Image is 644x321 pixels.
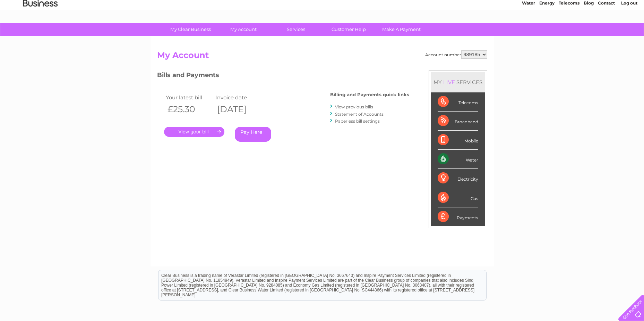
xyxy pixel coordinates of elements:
[438,150,478,169] div: Water
[162,23,219,36] a: My Clear Business
[373,23,430,36] a: Make A Payment
[425,50,487,59] div: Account number
[335,112,384,117] a: Statement of Accounts
[320,23,377,36] a: Customer Help
[598,30,615,35] a: Contact
[438,92,478,112] div: Telecoms
[438,188,478,207] div: Gas
[539,30,555,35] a: Energy
[164,102,214,116] th: £25.30
[214,102,264,116] th: [DATE]
[164,127,224,137] a: .
[513,3,561,12] a: 0333 014 3131
[431,72,485,92] div: MY SERVICES
[621,30,637,35] a: Log out
[335,118,380,124] a: Paperless bill settings
[584,30,594,35] a: Blog
[157,70,409,82] h3: Bills and Payments
[330,92,409,97] h4: Billing and Payments quick links
[559,30,579,35] a: Telecoms
[157,50,487,64] h2: My Account
[335,104,373,109] a: View previous bills
[442,79,456,85] div: LIVE
[267,23,325,36] a: Services
[438,112,478,131] div: Broadband
[23,18,58,39] img: logo.png
[522,30,535,35] a: Water
[438,169,478,188] div: Electricity
[164,93,214,102] td: Your latest bill
[215,23,272,36] a: My Account
[235,127,271,142] a: Pay Here
[214,93,264,102] td: Invoice date
[438,207,478,226] div: Payments
[158,4,486,34] div: Clear Business is a trading name of Verastar Limited (registered in [GEOGRAPHIC_DATA] No. 3667643...
[438,131,478,150] div: Mobile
